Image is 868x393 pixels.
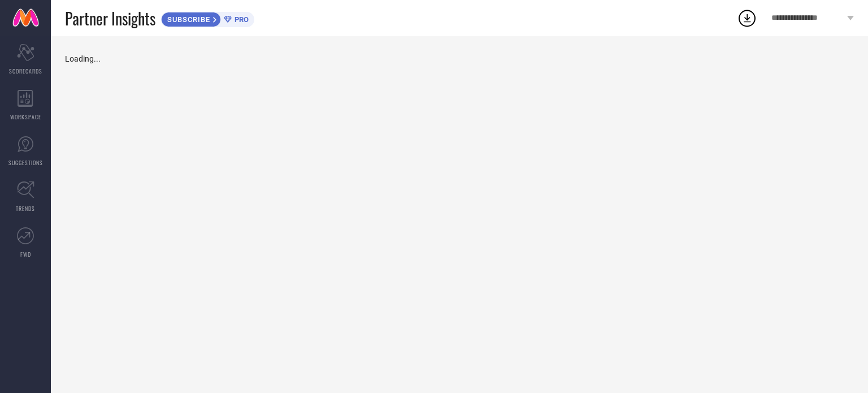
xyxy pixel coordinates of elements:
span: Loading... [65,54,101,63]
span: Partner Insights [65,7,155,30]
span: SCORECARDS [9,67,42,75]
span: PRO [232,15,249,24]
span: SUBSCRIBE [162,15,213,24]
span: SUGGESTIONS [8,158,43,167]
a: SUBSCRIBEPRO [161,9,254,27]
span: WORKSPACE [10,113,41,121]
div: Open download list [737,8,757,28]
span: FWD [20,250,31,258]
span: TRENDS [16,204,35,213]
